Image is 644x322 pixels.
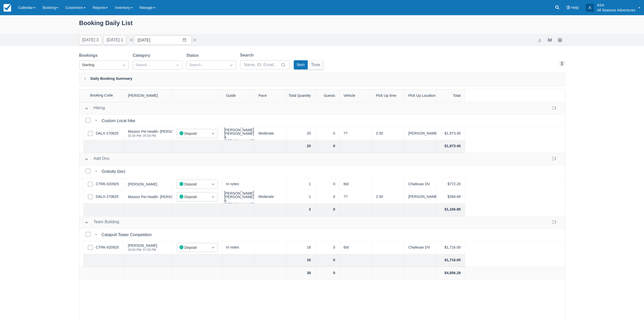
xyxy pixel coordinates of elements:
[134,35,192,45] input: Date
[287,140,315,153] div: 20
[128,244,157,247] div: [PERSON_NAME]
[128,195,190,199] div: Mission Pet Health- [PERSON_NAME]
[4,4,11,12] img: checkfront-main-nav-mini-logo.png
[315,89,340,102] div: Guests
[255,127,287,140] div: Moderate
[437,203,465,216] div: $1,166.88
[372,127,404,140] div: 2:30
[124,89,173,102] div: [PERSON_NAME]
[255,191,287,203] div: Moderate
[287,89,315,102] div: Total Quantity
[211,194,216,199] span: Dropdown icon
[404,178,437,191] div: Chateuax DV
[437,178,465,191] div: $772.20
[222,178,255,191] div: In notes
[179,245,206,251] div: Deposit
[340,191,372,203] div: ??
[586,4,594,12] div: A
[96,245,119,250] a: CTRK-020925
[437,127,465,140] div: $1,973.40
[315,203,340,216] div: 0
[567,6,570,9] i: Help
[437,267,465,280] div: $4,856.28
[404,191,437,203] div: [PERSON_NAME] Lodge
[340,241,372,254] div: tbd
[287,178,315,191] div: 1
[179,194,206,200] div: Deposit
[128,130,190,133] div: Mission Pet Health- [PERSON_NAME]
[437,254,465,267] div: $1,716.00
[437,140,465,153] div: $1,973.40
[222,89,255,102] div: Guide
[79,89,124,102] div: Booking Code
[102,232,154,238] div: Catapult Tower Competition
[229,63,234,68] span: Dropdown icon
[224,188,255,206] div: [PERSON_NAME], [PERSON_NAME], [PERSON_NAME], & [PERSON_NAME]
[340,127,372,140] div: ??
[128,134,190,137] div: 02:30 PM - 05:00 PM
[96,131,119,136] a: DALX-270825
[287,127,315,140] div: 20
[308,60,323,69] button: Time
[82,104,107,113] button: Hiking
[82,62,117,68] div: Starting
[96,194,119,200] a: DALX-270825
[315,241,340,254] div: 0
[79,18,565,33] div: Booking Daily List
[372,191,404,203] div: 2:30
[102,168,128,175] div: Gratuity (tax)
[315,178,340,191] div: 0
[175,63,180,68] span: Dropdown icon
[128,182,157,186] div: [PERSON_NAME]
[222,241,255,254] div: In notes
[437,241,465,254] div: $1,716.00
[104,35,126,45] button: [DATE] 1
[211,245,216,250] span: Dropdown icon
[79,35,102,45] button: [DATE] 3
[437,89,465,102] div: Total
[179,181,206,187] div: Deposit
[287,241,315,254] div: 16
[597,3,635,8] p: ASA
[255,89,287,102] div: Pace
[287,254,315,267] div: 16
[96,181,119,187] a: CTRK-020925
[340,89,372,102] div: Vehicle
[404,89,437,102] div: Pick Up Location
[287,191,315,203] div: 1
[211,131,216,136] span: Dropdown icon
[537,37,543,43] button: export
[240,52,256,58] label: Search
[294,60,308,69] button: Item
[372,89,404,102] div: Pick Up time
[102,118,137,124] div: Custom Local hike
[597,8,635,13] p: All Seasons Adventures
[82,155,112,164] button: Add Ons
[79,73,565,86] div: Daily Booking Summary
[404,127,437,140] div: [PERSON_NAME] Lodge
[211,182,216,187] span: Dropdown icon
[79,52,100,59] label: Bookings
[224,124,255,143] div: [PERSON_NAME], [PERSON_NAME], [PERSON_NAME], & [PERSON_NAME]
[186,52,201,59] label: Status
[128,248,157,251] div: 05:00 PM - 07:00 PM
[315,254,340,267] div: 0
[404,241,437,254] div: Chateuax DV
[315,267,340,280] div: 0
[315,127,340,140] div: 0
[287,267,315,280] div: 38
[571,6,579,10] span: Help
[315,140,340,153] div: 0
[340,178,372,191] div: tbd
[179,131,206,137] div: Deposit
[287,203,315,216] div: 2
[244,60,280,69] input: Name, ID, Email...
[121,63,127,68] span: Dropdown icon
[437,191,465,203] div: $394.68
[315,191,340,203] div: 0
[82,218,121,227] button: Team Building
[133,52,152,59] label: Category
